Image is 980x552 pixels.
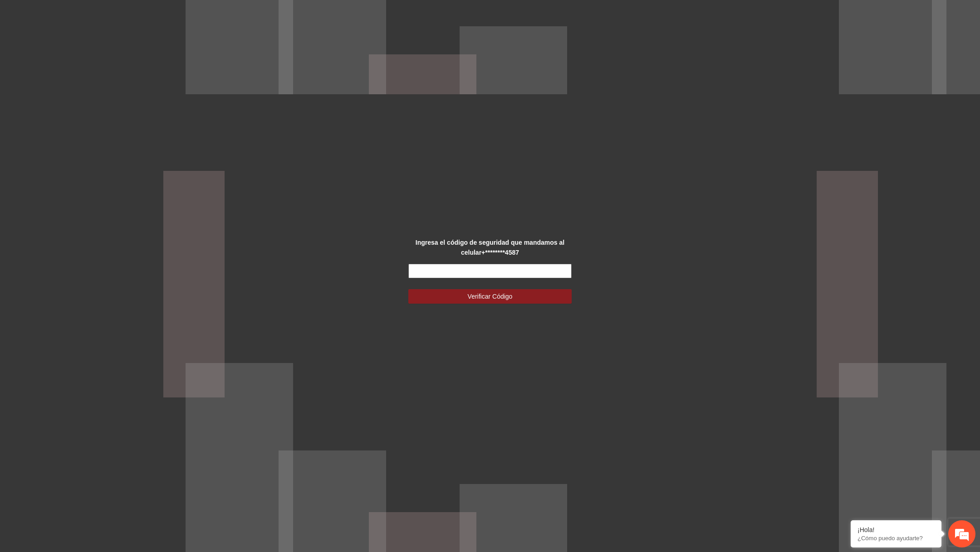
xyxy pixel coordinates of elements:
div: Chatee con nosotros ahora [47,46,152,58]
textarea: Escriba su mensaje y pulse “Intro” [5,247,173,279]
span: Verificar Código [468,291,513,301]
div: ¡Hola! [857,526,935,533]
div: Minimizar ventana de chat en vivo [149,5,171,26]
button: Verificar Código [408,289,572,304]
span: Estamos en línea. [53,121,125,213]
strong: Ingresa el código de seguridad que mandamos al celular +********4587 [416,239,564,256]
p: ¿Cómo puedo ayudarte? [857,535,935,542]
